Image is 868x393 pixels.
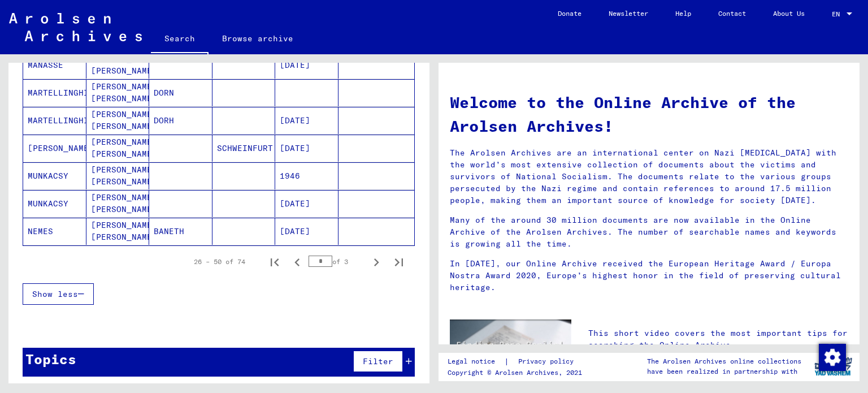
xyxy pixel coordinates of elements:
mat-cell: [PERSON_NAME] [PERSON_NAME] [86,162,150,189]
mat-cell: DORH [149,107,212,134]
mat-cell: MARTELLINGHI [23,107,86,134]
mat-cell: MUNKACSY [23,190,86,217]
mat-cell: [PERSON_NAME] [PERSON_NAME] [86,51,150,79]
mat-cell: [DATE] [275,135,338,162]
p: The Arolsen Archives online collections [647,356,801,366]
a: Browse archive [209,25,307,52]
a: Privacy policy [509,356,587,368]
mat-cell: MUNKACSY [23,162,86,189]
mat-cell: 1946 [275,162,338,189]
button: Filter [353,351,403,372]
mat-cell: [DATE] [275,190,338,217]
mat-cell: [PERSON_NAME] [PERSON_NAME] [86,190,150,217]
a: Legal notice [448,356,504,368]
mat-cell: [DATE] [275,218,338,245]
p: Many of the around 30 million documents are now available in the Online Archive of the Arolsen Ar... [450,214,848,250]
p: In [DATE], our Online Archive received the European Heritage Award / Europa Nostra Award 2020, Eu... [450,258,848,293]
mat-cell: [PERSON_NAME] [PERSON_NAME] [86,218,150,245]
p: The Arolsen Archives are an international center on Nazi [MEDICAL_DATA] with the world’s most ext... [450,147,848,206]
mat-cell: [PERSON_NAME] [PERSON_NAME] [86,107,150,134]
mat-cell: MARTELLINGHI [23,79,86,106]
img: Change consent [819,344,846,371]
button: Next page [365,251,388,273]
img: Arolsen_neg.svg [9,13,142,41]
div: Topics [25,349,76,369]
p: This short video covers the most important tips for searching the Online Archive. [588,327,848,351]
mat-cell: BANETH [149,218,212,245]
div: | [448,356,587,368]
mat-cell: [DATE] [275,51,338,79]
button: First page [263,251,286,273]
img: yv_logo.png [812,352,854,381]
h1: Welcome to the Online Archive of the Arolsen Archives! [450,90,848,138]
a: Search [151,25,209,54]
span: Filter [363,356,393,366]
mat-cell: [PERSON_NAME] [PERSON_NAME] [86,79,150,106]
span: EN [832,10,844,18]
mat-cell: NEMES [23,218,86,245]
mat-cell: MANASSE [23,51,86,79]
p: have been realized in partnership with [647,366,801,377]
p: Copyright © Arolsen Archives, 2021 [448,368,587,378]
div: of 3 [309,256,365,267]
button: Show less [23,283,94,305]
div: 26 – 50 of 74 [194,257,245,267]
img: video.jpg [450,319,571,386]
mat-cell: SCHWEINFURT [212,135,276,162]
mat-cell: [PERSON_NAME] [PERSON_NAME] [86,135,150,162]
mat-cell: [DATE] [275,107,338,134]
span: Show less [32,289,78,299]
mat-cell: [PERSON_NAME] [23,135,86,162]
mat-cell: DORN [149,79,212,106]
button: Last page [388,251,410,273]
button: Previous page [286,251,309,273]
